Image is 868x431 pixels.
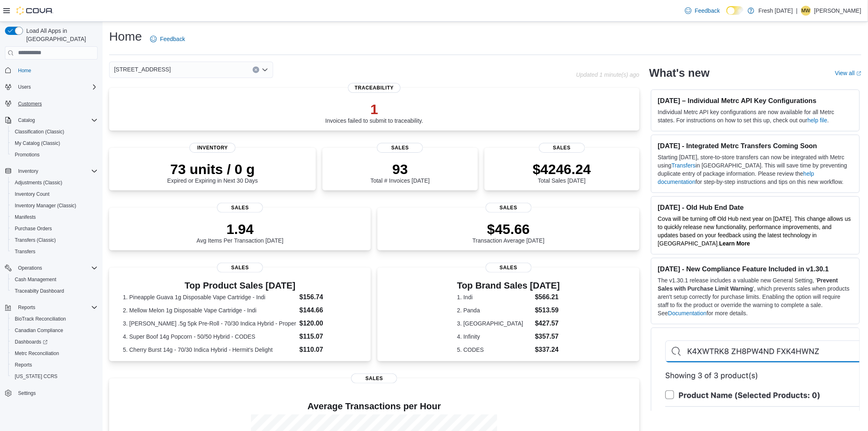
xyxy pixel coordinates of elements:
[8,313,101,325] button: BioTrack Reconciliation
[15,248,35,255] span: Transfers
[15,350,59,357] span: Metrc Reconciliation
[8,325,101,336] button: Canadian Compliance
[11,235,59,245] a: Transfers (Classic)
[457,306,532,314] dt: 2. Panda
[457,332,532,341] dt: 4. Infinity
[11,360,35,370] a: Reports
[658,96,853,105] h3: [DATE] – Individual Metrc API Key Configurations
[123,346,297,354] dt: 5. Cherry Burst 14g - 70/30 Indica Hybrid - Hermit's Delight
[15,166,98,176] span: Inventory
[325,101,423,117] p: 1
[167,161,258,184] div: Expired or Expiring in Next 30 Days
[658,277,838,292] strong: Prevent Sales with Purchase Limit Warning
[15,373,57,380] span: [US_STATE] CCRS
[2,262,101,274] button: Operations
[8,177,101,188] button: Adjustments (Classic)
[11,150,98,160] span: Promotions
[8,336,101,348] a: Dashboards
[11,178,98,188] span: Adjustments (Classic)
[370,161,429,184] div: Total # Invoices [DATE]
[109,28,142,45] h1: Home
[672,162,696,169] a: Transfers
[11,286,98,296] span: Traceabilty Dashboard
[15,276,56,283] span: Cash Management
[11,212,39,222] a: Manifests
[15,388,39,398] a: Settings
[8,246,101,257] button: Transfers
[835,70,861,76] a: View allExternal link
[18,84,31,90] span: Users
[11,247,98,257] span: Transfers
[299,319,357,328] dd: $120.00
[8,200,101,211] button: Inventory Manager (Classic)
[160,35,185,43] span: Feedback
[15,66,34,76] a: Home
[8,348,101,359] button: Metrc Reconciliation
[658,142,853,150] h3: [DATE] - Integrated Metrc Transfers Coming Soon
[457,319,532,328] dt: 3. [GEOGRAPHIC_DATA]
[11,127,68,137] a: Classification (Classic)
[8,126,101,138] button: Classification (Classic)
[15,362,32,368] span: Reports
[167,161,258,177] p: 73 units / 0 g
[217,203,263,213] span: Sales
[857,71,861,76] svg: External link
[11,138,64,148] a: My Catalog (Classic)
[11,314,69,324] a: BioTrack Reconciliation
[658,215,851,247] span: Cova will be turning off Old Hub next year on [DATE]. This change allows us to quickly release ne...
[15,151,40,158] span: Promotions
[11,224,55,234] a: Purchase Orders
[658,276,853,317] p: The v1.30.1 release includes a valuable new General Setting, ' ', which prevents sales when produ...
[15,202,76,209] span: Inventory Manager (Classic)
[5,61,98,421] nav: Complex example
[814,6,861,16] p: [PERSON_NAME]
[576,71,640,78] p: Updated 1 minute(s) ago
[15,303,98,312] span: Reports
[15,99,98,109] span: Customers
[8,359,101,371] button: Reports
[15,327,63,334] span: Canadian Compliance
[11,314,98,324] span: BioTrack Reconciliation
[15,99,45,109] a: Customers
[11,337,51,347] a: Dashboards
[802,6,810,16] span: MW
[719,240,750,247] a: Learn More
[658,265,853,273] h3: [DATE] - New Compliance Feature Included in v1.30.1
[457,281,560,291] h3: Top Brand Sales [DATE]
[18,304,35,311] span: Reports
[123,332,297,341] dt: 4. Super Boof 14g Popcorn - 50/50 Hybrid - CODES
[18,265,42,271] span: Operations
[473,221,545,237] p: $45.66
[370,161,429,177] p: 93
[196,221,283,244] div: Avg Items Per Transaction [DATE]
[533,161,591,184] div: Total Sales [DATE]
[325,101,423,124] div: Invoices failed to submit to traceability.
[8,371,101,382] button: [US_STATE] CCRS
[8,149,101,160] button: Promotions
[11,212,98,222] span: Manifests
[11,275,59,284] a: Cash Management
[11,235,98,245] span: Transfers (Classic)
[8,211,101,223] button: Manifests
[116,401,633,411] h4: Average Transactions per Hour
[15,115,38,125] button: Catalog
[11,150,43,160] a: Promotions
[682,2,723,19] a: Feedback
[15,82,98,92] span: Users
[15,191,50,197] span: Inventory Count
[8,234,101,246] button: Transfers (Classic)
[15,288,64,294] span: Traceabilty Dashboard
[658,153,853,186] p: Starting [DATE], store-to-store transfers can now be integrated with Metrc using in [GEOGRAPHIC_D...
[196,221,283,237] p: 1.94
[8,285,101,297] button: Traceabilty Dashboard
[11,201,98,211] span: Inventory Manager (Classic)
[11,138,98,148] span: My Catalog (Classic)
[11,189,53,199] a: Inventory Count
[8,274,101,285] button: Cash Management
[348,83,400,93] span: Traceability
[15,263,98,273] span: Operations
[668,310,707,316] a: Documentation
[2,302,101,313] button: Reports
[8,188,101,200] button: Inventory Count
